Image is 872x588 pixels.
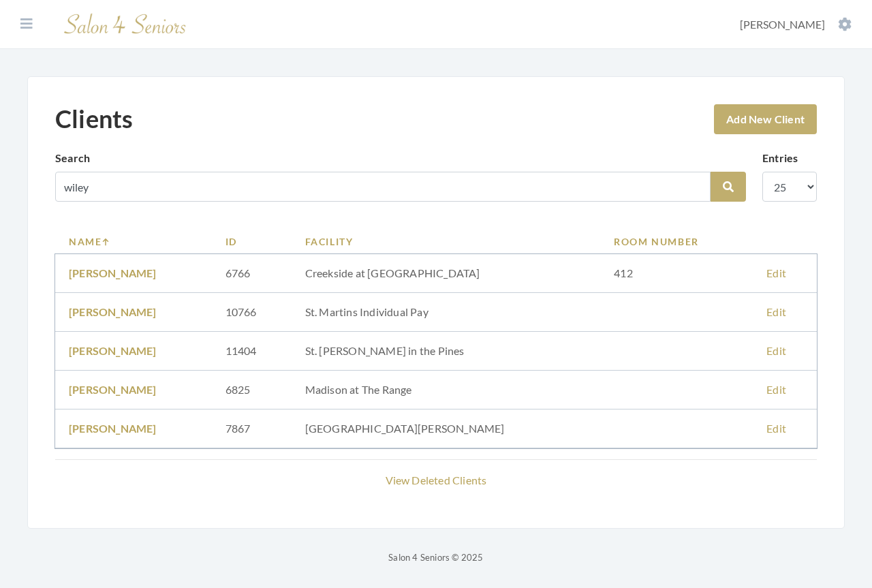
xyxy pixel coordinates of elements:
[27,549,845,566] p: Salon 4 Seniors © 2025
[766,305,786,318] a: Edit
[292,332,600,371] td: St. [PERSON_NAME] in the Pines
[766,383,786,396] a: Edit
[55,104,133,134] h1: Clients
[69,266,157,279] a: [PERSON_NAME]
[766,344,786,357] a: Edit
[57,8,193,40] img: Salon 4 Seniors
[69,422,157,435] a: [PERSON_NAME]
[386,474,487,486] a: View Deleted Clients
[55,150,90,166] label: Search
[600,254,753,293] td: 412
[225,234,278,249] a: ID
[292,409,600,448] td: [GEOGRAPHIC_DATA][PERSON_NAME]
[212,254,292,293] td: 6766
[212,332,292,371] td: 11404
[292,254,600,293] td: Creekside at [GEOGRAPHIC_DATA]
[212,293,292,332] td: 10766
[292,293,600,332] td: St. Martins Individual Pay
[614,234,739,249] a: Room Number
[69,383,157,396] a: [PERSON_NAME]
[69,344,157,357] a: [PERSON_NAME]
[292,371,600,409] td: Madison at The Range
[55,172,711,202] input: Search by name, facility or room number
[736,17,856,32] button: [PERSON_NAME]
[212,409,292,448] td: 7867
[714,104,817,134] a: Add New Client
[766,266,786,279] a: Edit
[69,234,198,249] a: Name
[740,18,825,31] span: [PERSON_NAME]
[762,150,798,166] label: Entries
[212,371,292,409] td: 6825
[305,234,587,249] a: Facility
[766,422,786,435] a: Edit
[69,305,157,318] a: [PERSON_NAME]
